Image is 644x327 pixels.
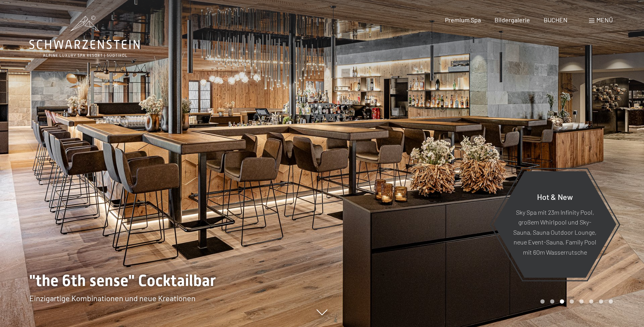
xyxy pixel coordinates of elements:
div: Carousel Page 4 [569,299,574,304]
div: Carousel Page 3 (Current Slide) [560,299,564,304]
a: Premium Spa [445,16,480,23]
div: Carousel Page 5 [579,299,584,304]
a: Bildergalerie [495,16,530,23]
div: Carousel Page 2 [550,299,554,304]
div: Carousel Page 6 [589,299,593,304]
div: Carousel Page 7 [599,299,603,304]
div: Carousel Pagination [537,299,613,304]
span: Hot & New [537,192,573,201]
span: Menü [596,16,613,23]
div: Carousel Page 1 [540,299,544,304]
p: Sky Spa mit 23m Infinity Pool, großem Whirlpool und Sky-Sauna, Sauna Outdoor Lounge, neue Event-S... [512,207,597,257]
div: Carousel Page 8 [608,299,613,304]
a: Hot & New Sky Spa mit 23m Infinity Pool, großem Whirlpool und Sky-Sauna, Sauna Outdoor Lounge, ne... [493,171,617,278]
a: BUCHEN [544,16,568,23]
